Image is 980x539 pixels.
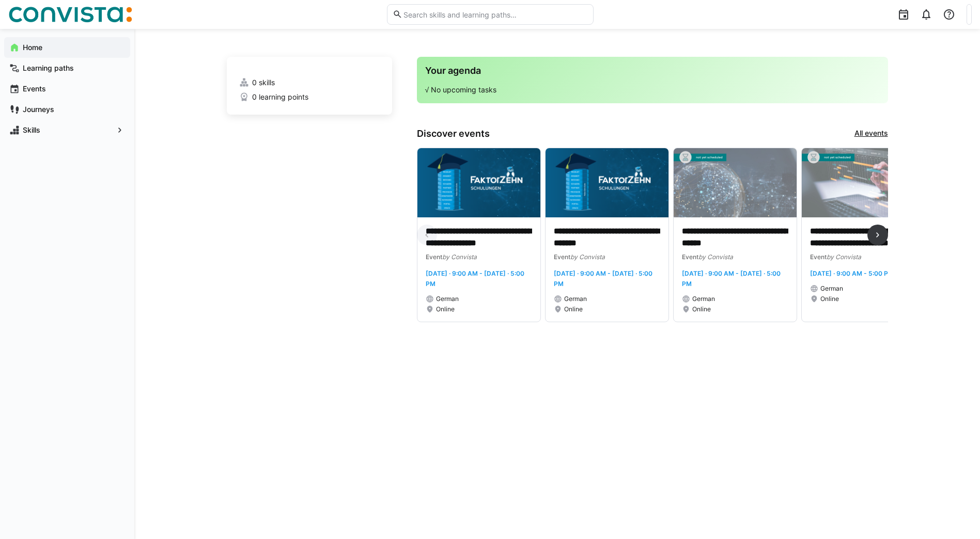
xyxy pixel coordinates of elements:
[252,92,308,102] span: 0 learning points
[820,284,843,293] span: German
[442,253,477,261] span: by Convista
[554,253,570,261] span: Event
[854,128,888,139] a: All events
[564,305,583,313] span: Online
[564,295,587,303] span: German
[570,253,605,261] span: by Convista
[546,148,668,217] img: image
[252,77,275,88] span: 0 skills
[426,253,442,261] span: Event
[820,295,839,303] span: Online
[425,65,880,76] h3: Your agenda
[417,148,540,217] img: image
[674,148,797,217] img: image
[802,148,925,217] img: image
[692,305,711,313] span: Online
[682,253,698,261] span: Event
[810,253,827,261] span: Event
[692,295,715,303] span: German
[417,128,490,139] h3: Discover events
[402,10,587,19] input: Search skills and learning paths…
[682,269,781,288] span: [DATE] · 9:00 AM - [DATE] · 5:00 PM
[436,295,459,303] span: German
[425,85,880,95] p: √ No upcoming tasks
[827,253,861,261] span: by Convista
[426,269,524,288] span: [DATE] · 9:00 AM - [DATE] · 5:00 PM
[810,269,894,277] span: [DATE] · 9:00 AM - 5:00 PM
[698,253,733,261] span: by Convista
[436,305,455,313] span: Online
[554,269,652,288] span: [DATE] · 9:00 AM - [DATE] · 5:00 PM
[239,77,380,88] a: 0 skills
